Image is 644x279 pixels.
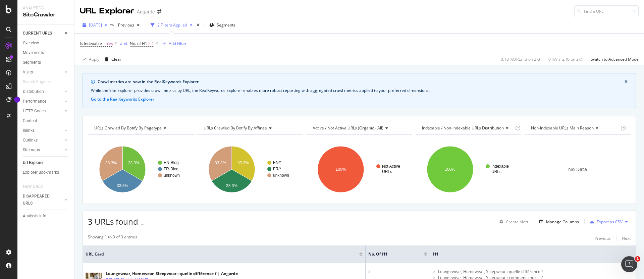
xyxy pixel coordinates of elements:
div: Previous [595,235,611,241]
button: [DATE] [80,20,110,31]
div: Segments [23,59,41,66]
span: Active / Not Active URLs (organic - all) [313,125,383,131]
text: FR-Blog [164,167,178,171]
a: Segments [23,59,69,66]
text: 33.3% [237,161,249,165]
a: Analysis Info [23,213,69,220]
button: Add Filter [160,40,186,48]
iframe: Intercom live chat [621,256,637,272]
span: vs [110,21,115,27]
h4: Active / Not Active URLs [311,123,406,133]
svg: A chart. [416,140,521,199]
div: Visits [23,69,33,76]
span: URL Card [86,251,358,257]
button: Next [622,234,631,242]
a: NEW URLS [23,183,49,190]
text: URLs [491,169,501,174]
text: Not Active [382,164,400,169]
span: 1 [635,256,640,262]
div: NEW URLS [23,183,43,190]
text: 33.3% [117,183,128,188]
text: 100% [336,167,346,172]
a: Performance [23,98,63,105]
div: Loungewear, Homewear, Sleepwear : quelle différence ? | Angarde [106,271,238,277]
button: Segments [207,20,238,31]
div: Overview [23,40,39,47]
span: Is Indexable [80,41,102,46]
button: and [120,40,127,47]
div: Clear [111,56,121,62]
div: Next [622,235,631,241]
a: Distribution [23,88,63,95]
h4: URLs Crawled By Botify By pagetype [93,123,188,133]
div: URL Explorer [80,5,134,17]
h4: Indexable / Non-Indexable URLs Distribution [421,123,514,133]
div: SiteCrawler [23,11,69,19]
a: HTTP Codes [23,108,63,115]
div: Switch to Advanced Mode [591,56,639,62]
div: - [145,221,146,226]
button: Go to the RealKeywords Explorer [91,96,154,102]
button: Export as CSV [587,216,623,227]
button: close banner [623,77,629,86]
div: Search Engines [23,78,51,86]
div: Create alert [506,219,528,225]
button: Previous [595,234,611,242]
span: Indexable / Non-Indexable URLs distribution [422,125,504,131]
text: 100% [445,167,455,172]
div: Distribution [23,88,44,95]
div: Movements [23,49,44,56]
div: info banner [83,73,636,108]
a: Sitemaps [23,147,63,154]
div: Inlinks [23,127,35,134]
a: Inlinks [23,127,63,134]
div: Outlinks [23,137,38,144]
span: 1 [152,39,154,48]
span: URLs Crawled By Botify By pagetype [94,125,162,131]
a: Outlinks [23,137,63,144]
div: While the Site Explorer provides crawl metrics by URL, the RealKeywords Explorer enables more rob... [91,88,628,94]
div: CURRENT URLS [23,30,52,37]
text: Indexable [491,164,509,169]
li: Loungewear, Homewear, Sleepwear : quelle différence ? [438,269,633,275]
div: 0.18 % URLs ( 3 on 2K ) [501,56,540,62]
div: Tooltip anchor [14,97,20,103]
a: Visits [23,69,63,76]
span: Previous [115,22,134,28]
div: Analysis Info [23,213,46,220]
text: 33.3% [226,183,237,188]
text: 33.3% [105,161,117,165]
text: unknown [273,173,289,178]
div: Export as CSV [597,219,623,225]
span: 2025 Sep. 16th [89,22,102,28]
button: Create alert [497,216,528,227]
svg: A chart. [197,140,302,199]
text: URLs [382,169,392,174]
span: > [148,41,151,46]
h4: URLs Crawled By Botify By affinee [202,123,297,133]
button: 2 Filters Applied [148,20,195,31]
a: Overview [23,40,69,47]
span: No. of H1 [368,251,414,257]
img: Equal [141,223,144,225]
div: and [120,41,127,46]
a: DISAPPEARED URLS [23,193,63,207]
span: Yes [106,39,113,48]
text: unknown [164,173,180,178]
svg: A chart. [88,140,193,199]
div: Manage Columns [546,219,579,225]
span: H1 [433,251,623,257]
text: EN-Blog [164,160,179,165]
div: Content [23,117,37,124]
a: Movements [23,49,69,56]
div: Analytics [23,5,69,11]
a: Search Engines [23,78,57,86]
button: Previous [115,20,142,31]
svg: A chart. [306,140,411,199]
span: No. of H1 [130,41,147,46]
a: CURRENT URLS [23,30,63,37]
div: 0 % Visits ( 0 on 2K ) [548,56,582,62]
div: Sitemaps [23,147,40,154]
